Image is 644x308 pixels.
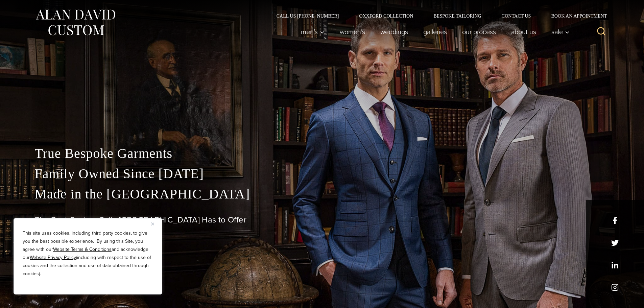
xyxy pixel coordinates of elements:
a: Website Privacy Policy [30,254,76,261]
a: Our Process [454,25,503,39]
a: Bespoke Tailoring [423,14,491,18]
a: Contact Us [492,14,541,18]
a: Website Terms & Conditions [53,246,112,253]
h1: The Best Custom Suits [GEOGRAPHIC_DATA] Has to Offer [35,215,610,225]
nav: Secondary Navigation [266,14,610,18]
p: This site uses cookies, including third party cookies, to give you the best possible experience. ... [23,229,153,278]
img: Alan David Custom [35,7,116,38]
span: Sale [551,28,570,35]
span: Men’s [301,28,325,35]
nav: Primary Navigation [293,25,573,39]
a: About Us [503,25,544,39]
p: True Bespoke Garments Family Owned Since [DATE] Made in the [GEOGRAPHIC_DATA] [35,143,610,204]
button: Close [151,220,159,228]
a: Galleries [415,25,454,39]
a: Call Us [PHONE_NUMBER] [266,14,349,18]
a: Women’s [332,25,373,39]
a: weddings [373,25,415,39]
button: View Search Form [593,24,610,40]
a: Book an Appointment [541,14,609,18]
img: Close [151,222,154,226]
a: Oxxford Collection [349,14,423,18]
